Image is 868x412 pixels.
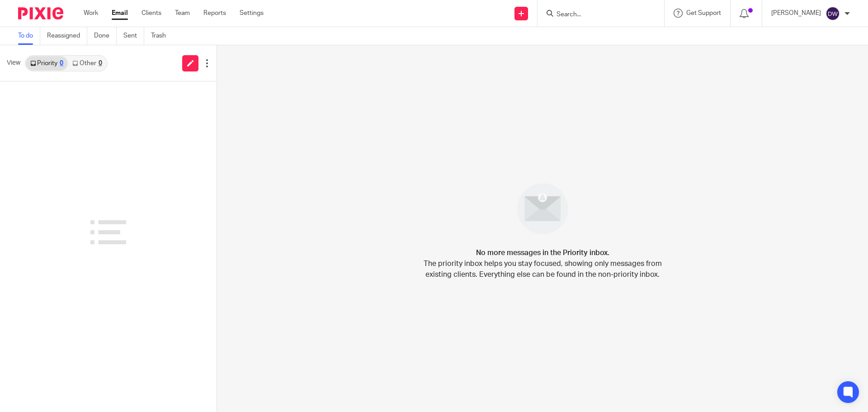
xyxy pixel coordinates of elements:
[476,247,609,258] h4: No more messages in the Priority inbox.
[142,9,161,18] a: Clients
[123,27,144,45] a: Sent
[556,11,637,19] input: Search
[203,9,226,18] a: Reports
[68,56,106,71] a: Other0
[18,27,40,45] a: To do
[423,258,662,280] p: The priority inbox helps you stay focused, showing only messages from existing clients. Everythin...
[112,9,128,18] a: Email
[686,10,721,16] span: Get Support
[26,56,68,71] a: Priority0
[84,9,98,18] a: Work
[47,27,87,45] a: Reassigned
[7,58,20,68] span: View
[175,9,190,18] a: Team
[240,9,264,18] a: Settings
[18,7,63,19] img: Pixie
[771,9,821,18] p: [PERSON_NAME]
[826,6,840,21] img: svg%3E
[151,27,173,45] a: Trash
[511,177,574,240] img: image
[60,60,63,66] div: 0
[94,27,117,45] a: Done
[99,60,102,66] div: 0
